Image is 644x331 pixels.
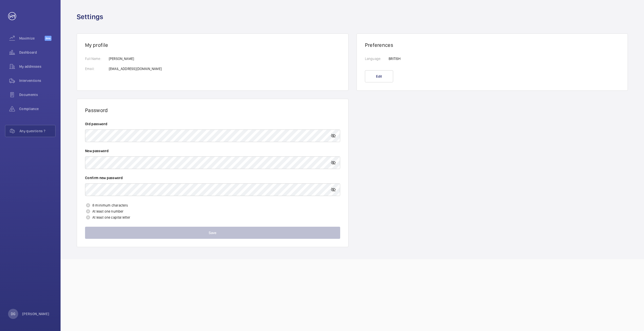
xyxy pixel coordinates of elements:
[19,50,56,55] span: Dashboard
[85,66,101,71] label: Email:
[109,66,162,71] p: [EMAIL_ADDRESS][DOMAIN_NAME]
[85,56,101,61] label: Full Name:
[19,92,56,97] span: Documents
[85,227,340,239] button: Save
[85,202,340,208] p: 8 minimum characters
[389,56,400,61] p: BRITISH
[19,106,56,111] span: Compliance
[85,148,340,153] label: New password
[85,175,340,180] label: Confirm new password
[19,36,45,41] span: Maximize
[11,311,15,316] p: DG
[85,208,340,214] p: At least one number
[19,64,56,69] span: My addresses
[22,311,49,316] p: [PERSON_NAME]
[365,42,620,48] p: Preferences
[85,42,340,48] p: My profile
[77,12,103,21] h1: Settings
[85,214,340,220] p: At least one capital letter
[365,70,393,82] button: Edit
[365,56,381,61] label: Language:
[85,121,340,126] label: Old password
[85,107,340,113] p: Password
[19,128,55,134] span: Any questions ?
[45,36,51,41] span: Beta
[19,78,56,83] span: Interventions
[109,56,162,61] p: [PERSON_NAME]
